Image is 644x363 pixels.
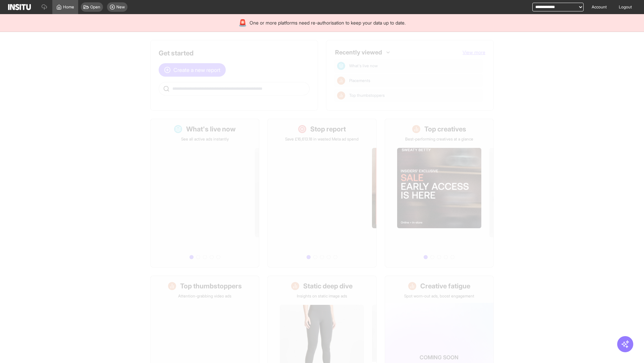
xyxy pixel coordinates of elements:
div: 🚨 [238,18,247,28]
img: Logo [8,4,31,10]
span: New [116,4,125,10]
span: One or more platforms need re-authorisation to keep your data up to date. [250,19,406,26]
span: Home [63,4,74,10]
span: Open [90,4,100,10]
